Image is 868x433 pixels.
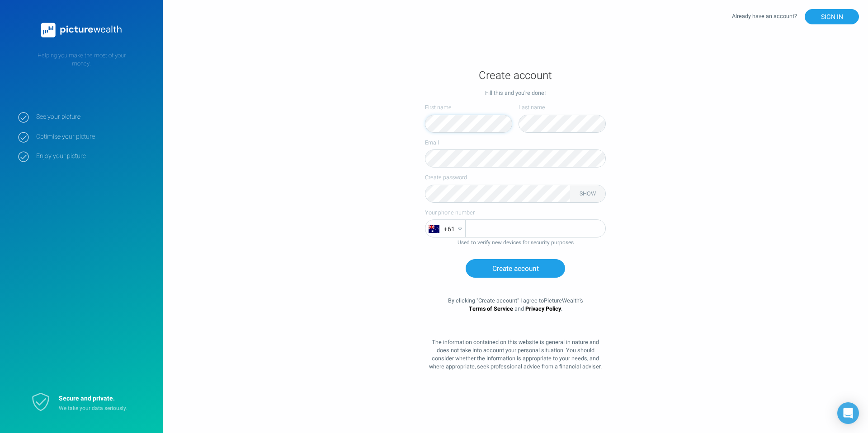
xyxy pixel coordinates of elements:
[425,103,512,112] label: First name
[59,405,140,412] p: We take your data seriously.
[519,103,606,112] label: Last name
[576,190,599,197] button: SHOW
[732,9,859,24] div: Already have an account?
[805,9,859,24] button: SIGN IN
[469,305,513,313] a: Terms of Service
[425,89,606,97] div: Fill this and you're done!
[466,259,565,278] button: Create account
[429,225,439,233] img: svg+xml;base64,PHN2ZyB4bWxucz0iaHR0cDovL3d3dy53My5vcmcvMjAwMC9zdmciIGhlaWdodD0iNDgwIiB3aWR0aD0iNj...
[444,220,455,238] span: + 61
[837,402,859,424] div: Open Intercom Messenger
[425,139,606,146] label: Email
[425,278,606,332] div: By clicking " Create account " I agree to PictureWealth 's and .
[425,69,606,83] h1: Create account
[36,18,127,42] img: PictureWealth
[36,133,149,141] strong: Optimise your picture
[36,152,149,160] strong: Enjoy your picture
[425,174,606,181] label: Create password
[425,209,606,216] label: Your phone number
[425,332,606,371] div: The information contained on this website is general in nature and does not take into account you...
[18,51,145,68] p: Helping you make the most of your money.
[36,113,149,121] strong: See your picture
[525,305,561,313] a: Privacy Policy
[425,239,606,247] div: Used to verify new devices for security purposes
[59,394,115,403] strong: Secure and private.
